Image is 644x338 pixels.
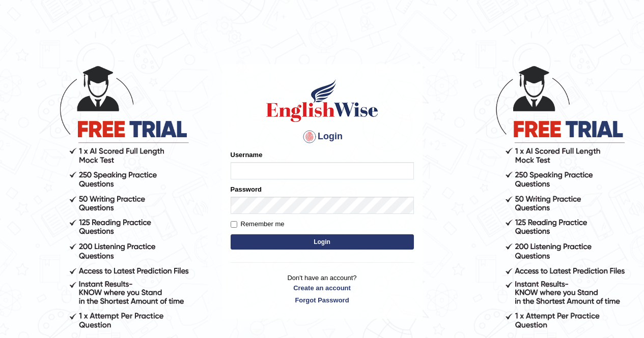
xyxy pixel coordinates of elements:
h4: Login [231,129,414,145]
button: Login [231,234,414,250]
p: Don't have an account? [231,273,414,304]
a: Forgot Password [231,295,414,305]
label: Password [231,185,262,194]
input: Remember me [231,221,237,228]
label: Username [231,150,263,160]
img: Logo of English Wise sign in for intelligent practice with AI [264,78,380,124]
label: Remember me [231,219,285,229]
a: Create an account [231,283,414,293]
